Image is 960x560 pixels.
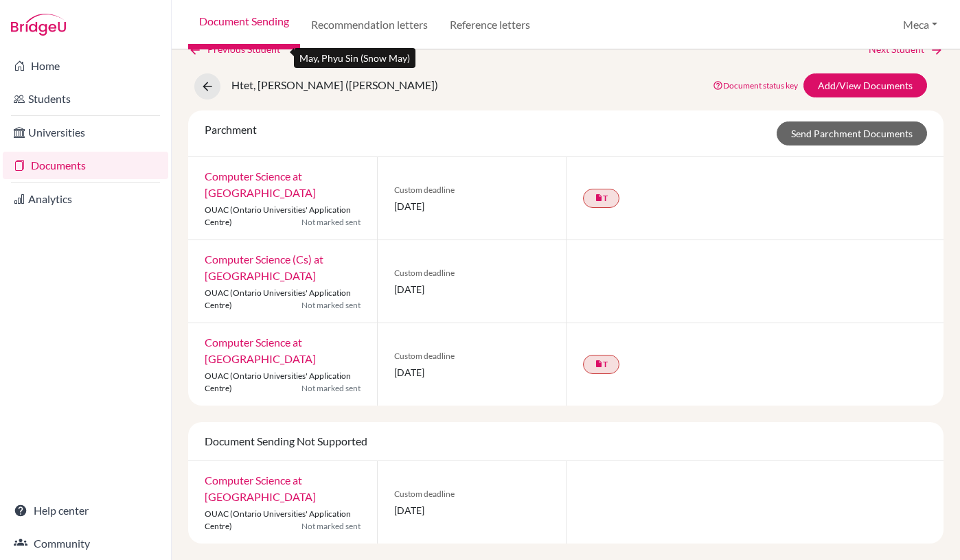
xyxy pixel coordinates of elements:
[205,170,316,199] a: Computer Science at [GEOGRAPHIC_DATA]
[205,288,351,310] span: OUAC (Ontario Universities' Application Centre)
[3,185,168,213] a: Analytics
[3,85,168,113] a: Students
[301,382,361,395] span: Not marked sent
[595,360,603,368] i: insert_drive_file
[897,12,944,38] button: Meca
[301,216,361,229] span: Not marked sent
[205,509,351,531] span: OUAC (Ontario Universities' Application Centre)
[394,282,549,296] span: [DATE]
[205,253,323,282] a: Computer Science (Cs) at [GEOGRAPHIC_DATA]
[3,497,168,524] a: Help center
[713,80,798,91] a: Document status key
[301,520,361,533] span: Not marked sent
[394,184,549,196] span: Custom deadline
[3,152,168,179] a: Documents
[394,199,549,213] span: [DATE]
[205,371,351,393] span: OUAC (Ontario Universities' Application Centre)
[394,503,549,517] span: [DATE]
[205,474,316,503] a: Computer Science at [GEOGRAPHIC_DATA]
[869,42,944,57] a: Next Student
[3,119,168,146] a: Universities
[595,194,603,202] i: insert_drive_file
[301,299,361,312] span: Not marked sent
[583,355,619,374] a: insert_drive_fileT
[583,189,619,208] a: insert_drive_fileT
[205,434,367,447] span: Document Sending Not Supported
[205,205,351,227] span: OUAC (Ontario Universities' Application Centre)
[205,336,316,365] a: Computer Science at [GEOGRAPHIC_DATA]
[803,73,927,97] a: Add/View Documents
[188,42,291,57] a: Previous Student
[394,365,549,380] span: [DATE]
[11,14,66,36] img: Bridge-U
[394,350,549,362] span: Custom deadline
[394,267,549,279] span: Custom deadline
[394,488,549,500] span: Custom deadline
[205,123,257,136] span: Parchment
[777,121,927,145] a: Send Parchment Documents
[294,48,415,68] div: May, Phyu Sin (Snow May)
[3,530,168,557] a: Community
[231,78,438,91] span: Htet, [PERSON_NAME] ([PERSON_NAME])
[3,52,168,80] a: Home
